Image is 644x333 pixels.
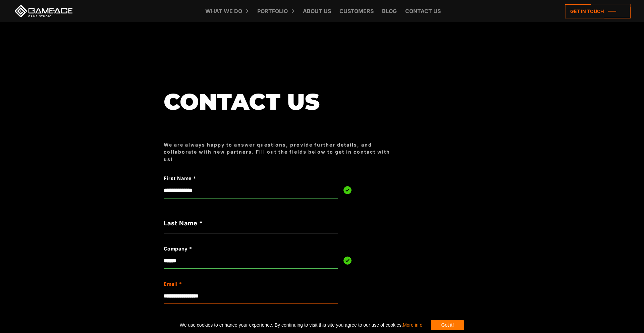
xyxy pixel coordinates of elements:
[180,320,422,330] span: We use cookies to enhance your experience. By continuing to visit this site you agree to our use ...
[164,316,303,323] label: Phone
[403,322,422,328] a: More info
[565,4,631,18] a: Get in touch
[164,141,398,163] div: We are always happy to answer questions, provide further details, and collaborate with new partne...
[164,90,398,114] h1: Contact us
[164,219,338,228] label: Last Name *
[164,280,303,288] label: Email *
[431,320,464,330] div: Got it!
[164,175,303,182] label: First Name *
[164,245,303,253] label: Company *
